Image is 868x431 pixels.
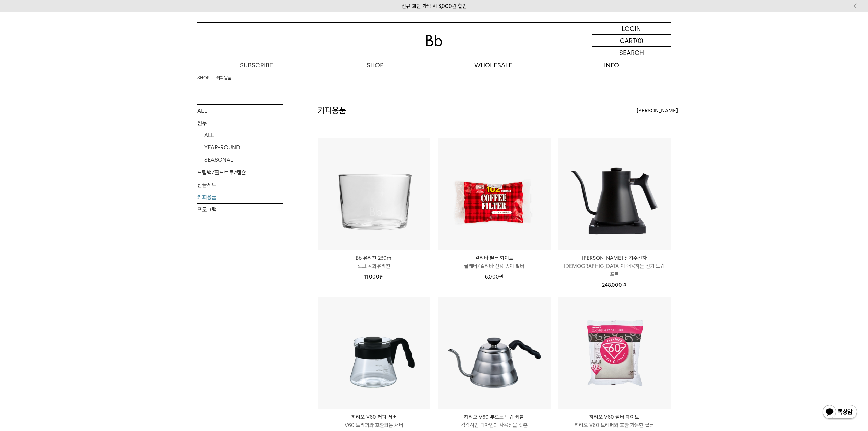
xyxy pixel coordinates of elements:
[317,105,346,116] h2: 커피용품
[364,274,384,280] span: 11,000
[204,154,283,166] a: SEASONAL
[316,59,434,71] a: SHOP
[197,59,316,71] a: SUBSCRIBE
[318,413,430,421] p: 하리오 V60 커피 서버
[402,3,467,9] a: 신규 회원 가입 시 3,000원 할인
[434,59,553,71] p: WHOLESALE
[197,167,283,179] a: 드립백/콜드브루/캡슐
[197,191,283,203] a: 커피용품
[197,179,283,191] a: 선물세트
[602,282,626,288] span: 248,000
[592,35,671,47] a: CART (0)
[619,47,644,59] p: SEARCH
[438,254,551,270] a: 칼리타 필터 화이트 클레버/칼리타 전용 종이 필터
[558,254,671,262] p: [PERSON_NAME] 전기주전자
[558,297,671,409] img: 하리오 V60 필터 화이트
[622,282,626,288] span: 원
[197,105,283,117] a: ALL
[499,274,504,280] span: 원
[216,75,231,81] a: 커피용품
[438,421,551,429] p: 감각적인 디자인과 사용성을 갖춘
[438,262,551,270] p: 클레버/칼리타 전용 종이 필터
[558,262,671,279] p: [DEMOGRAPHIC_DATA]이 애용하는 전기 드립 포트
[558,421,671,429] p: 하리오 V60 드리퍼와 호환 가능한 필터
[592,23,671,35] a: LOGIN
[318,262,430,270] p: 로고 강화유리잔
[204,129,283,141] a: ALL
[558,254,671,279] a: [PERSON_NAME] 전기주전자 [DEMOGRAPHIC_DATA]이 애용하는 전기 드립 포트
[622,23,641,34] p: LOGIN
[318,254,430,262] p: Bb 유리잔 230ml
[318,138,430,250] img: Bb 유리잔 230ml
[197,117,283,129] p: 원두
[438,413,551,429] a: 하리오 V60 부오노 드립 케틀 감각적인 디자인과 사용성을 갖춘
[438,413,551,421] p: 하리오 V60 부오노 드립 케틀
[318,421,430,429] p: V60 드리퍼와 호환되는 서버
[426,35,442,46] img: 로고
[553,59,671,71] p: INFO
[379,274,384,280] span: 원
[438,138,551,250] img: 칼리타 필터 화이트
[558,413,671,421] p: 하리오 V60 필터 화이트
[318,254,430,270] a: Bb 유리잔 230ml 로고 강화유리잔
[197,204,283,216] a: 프로그램
[637,106,678,115] span: [PERSON_NAME]
[822,404,858,421] img: 카카오톡 채널 1:1 채팅 버튼
[197,75,209,81] a: SHOP
[438,254,551,262] p: 칼리타 필터 화이트
[318,413,430,429] a: 하리오 V60 커피 서버 V60 드리퍼와 호환되는 서버
[485,274,504,280] span: 5,000
[558,138,671,250] img: 펠로우 스태그 전기주전자
[204,141,283,154] a: YEAR-ROUND
[438,297,551,409] img: 하리오 V60 부오노 드립 케틀
[318,297,430,409] img: 하리오 V60 커피 서버
[620,35,636,46] p: CART
[558,413,671,429] a: 하리오 V60 필터 화이트 하리오 V60 드리퍼와 호환 가능한 필터
[636,35,643,46] p: (0)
